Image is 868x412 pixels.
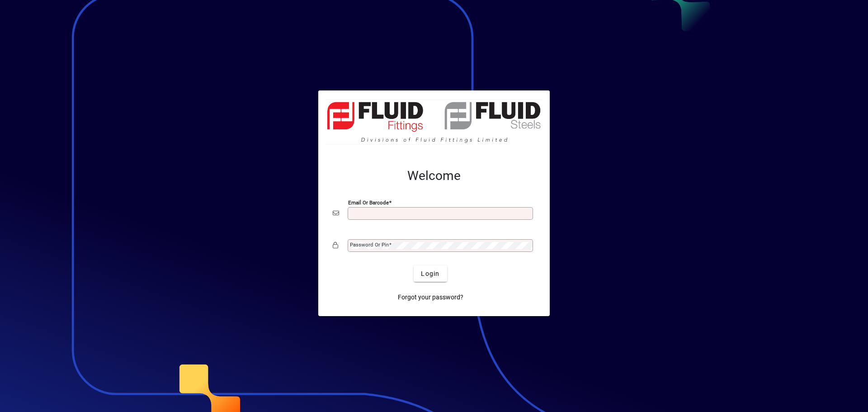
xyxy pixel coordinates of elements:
h2: Welcome [333,168,535,184]
button: Login [414,265,447,282]
mat-label: Email or Barcode [348,199,389,206]
span: Forgot your password? [398,293,463,302]
mat-label: Password or Pin [350,242,389,248]
span: Login [421,269,439,279]
a: Forgot your password? [394,289,467,305]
